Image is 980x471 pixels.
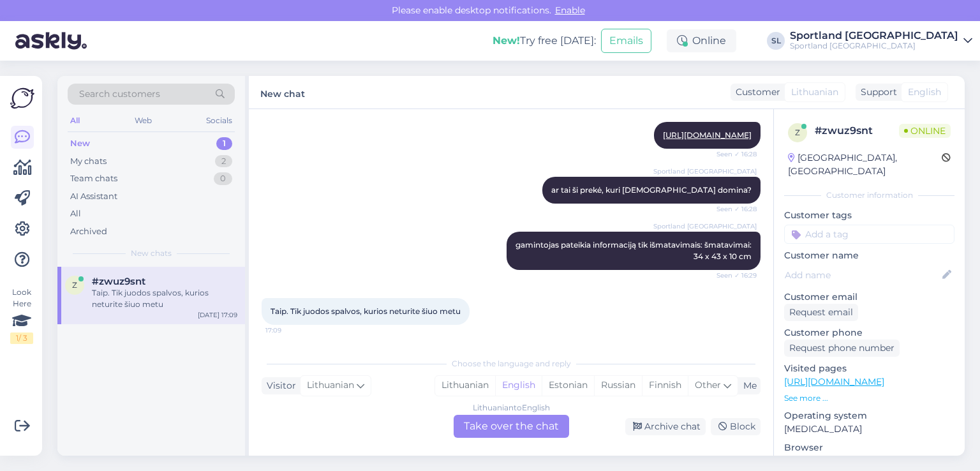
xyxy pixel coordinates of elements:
[709,204,757,214] span: Seen ✓ 16:28
[784,376,884,387] a: [URL][DOMAIN_NAME]
[131,248,172,259] span: New chats
[265,325,313,335] span: 17:09
[79,87,160,101] span: Search customers
[70,137,90,150] div: New
[493,33,596,49] div: Try free [DATE]:
[790,31,958,41] div: Sportland [GEOGRAPHIC_DATA]
[784,392,954,404] p: See more ...
[215,155,232,168] div: 2
[709,271,757,280] span: Seen ✓ 16:29
[625,418,706,435] div: Archive chat
[10,287,33,344] div: Look Here
[551,185,752,195] span: ar tai ši prekė, kuri [DEMOGRAPHIC_DATA] domina?
[784,326,954,340] p: Customer phone
[92,276,145,287] span: #zwuz9snt
[784,249,954,262] p: Customer name
[68,112,82,129] div: All
[767,32,785,50] div: SL
[601,29,651,53] button: Emails
[542,376,594,395] div: Estonian
[516,240,752,261] span: gamintojas pateikia informaciją tik išmatavimais: šmatavimai: 34 x 43 x 10 cm
[709,149,757,159] span: Seen ✓ 16:28
[307,378,354,392] span: Lithuanian
[10,333,33,344] div: 1 / 3
[70,190,117,203] div: AI Assistant
[784,304,858,321] div: Request email
[473,402,550,414] div: Lithuanian to English
[788,151,942,178] div: [GEOGRAPHIC_DATA], [GEOGRAPHIC_DATA]
[262,358,761,370] div: Choose the language and reply
[70,155,107,168] div: My chats
[795,128,800,137] span: z
[784,290,954,304] p: Customer email
[132,112,154,129] div: Web
[551,4,589,16] span: Enable
[642,376,688,395] div: Finnish
[784,422,954,436] p: [MEDICAL_DATA]
[214,172,232,185] div: 0
[784,225,954,244] input: Add a tag
[899,124,951,138] span: Online
[711,418,761,435] div: Block
[216,137,232,150] div: 1
[653,167,757,176] span: Sportland [GEOGRAPHIC_DATA]
[204,112,235,129] div: Socials
[271,306,461,316] span: Taip. Tik juodos spalvos, kurios neturite šiuo metu
[784,190,954,201] div: Customer information
[738,379,757,392] div: Me
[653,221,757,231] span: Sportland [GEOGRAPHIC_DATA]
[70,172,117,185] div: Team chats
[262,379,296,392] div: Visitor
[784,409,954,422] p: Operating system
[260,84,305,101] label: New chat
[72,280,77,290] span: z
[908,86,941,99] span: English
[790,31,972,51] a: Sportland [GEOGRAPHIC_DATA]Sportland [GEOGRAPHIC_DATA]
[856,86,897,99] div: Support
[784,441,954,454] p: Browser
[454,415,569,438] div: Take over the chat
[790,41,958,51] div: Sportland [GEOGRAPHIC_DATA]
[70,225,107,238] div: Archived
[667,29,736,52] div: Online
[731,86,780,99] div: Customer
[815,123,899,138] div: # zwuz9snt
[70,207,81,220] div: All
[784,209,954,222] p: Customer tags
[435,376,495,395] div: Lithuanian
[594,376,642,395] div: Russian
[785,268,940,282] input: Add name
[92,287,237,310] div: Taip. Tik juodos spalvos, kurios neturite šiuo metu
[10,86,34,110] img: Askly Logo
[495,376,542,395] div: English
[663,130,752,140] a: [URL][DOMAIN_NAME]
[784,454,954,468] p: Chrome [TECHNICAL_ID]
[198,310,237,320] div: [DATE] 17:09
[695,379,721,391] span: Other
[784,362,954,375] p: Visited pages
[493,34,520,47] b: New!
[784,340,900,357] div: Request phone number
[791,86,838,99] span: Lithuanian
